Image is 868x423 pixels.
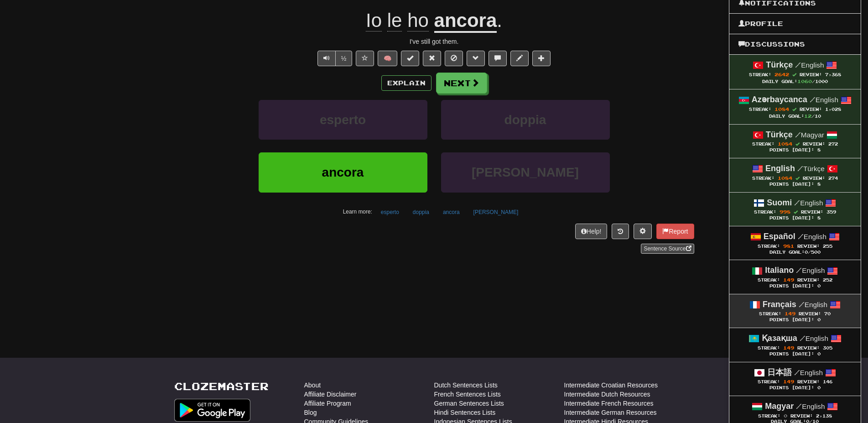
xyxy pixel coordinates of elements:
span: 998 [780,209,790,214]
button: Edit sentence (alt+d) [510,51,529,66]
div: Daily Goal: /10 [738,113,852,120]
div: Daily Goal: /500 [738,250,852,256]
button: esperto [259,100,427,140]
span: Streak: [758,345,780,350]
span: 149 [783,379,794,384]
button: doppia [408,205,434,219]
span: 255 [823,244,832,249]
button: [PERSON_NAME] [441,152,610,192]
span: Review: [790,413,813,418]
a: Español /English Streak: 981 Review: 255 Daily Goal:0/500 [729,226,861,260]
span: . [497,10,502,31]
div: Points [DATE]: 8 [738,182,852,188]
span: Streak includes today. [794,210,798,214]
strong: ancora [434,10,497,33]
span: Streak: [752,176,774,181]
span: Review: [803,141,825,146]
button: ancora [259,152,427,192]
button: Play sentence audio (ctl+space) [317,51,336,66]
button: Favorite sentence (alt+f) [356,51,374,66]
a: Discussions [729,38,861,50]
div: Points [DATE]: 8 [738,147,852,153]
span: Review: [803,176,825,181]
a: Suomi /English Streak: 998 Review: 359 Points [DATE]: 8 [729,193,861,226]
button: Help! [575,224,608,239]
span: 12 [804,113,811,119]
a: Affiliate Program [304,399,351,408]
small: English [810,96,838,104]
strong: 日本語 [767,368,792,377]
a: Français /English Streak: 149 Review: 70 Points [DATE]: 0 [729,294,861,328]
span: 1084 [774,106,789,112]
button: Grammar (alt+g) [467,51,485,66]
span: 149 [783,277,794,282]
small: English [798,233,826,240]
span: Review: [797,277,820,282]
button: Explain [381,75,431,91]
a: Türkçe /Magyar Streak: 1084 Review: 272 Points [DATE]: 8 [729,125,861,158]
span: Review: [799,311,821,316]
strong: Français [763,300,796,309]
span: Streak: [758,277,780,282]
span: Streak: [749,72,771,77]
a: Intermediate Dutch Resources [564,390,650,399]
span: 2,138 [816,413,832,418]
span: Review: [797,345,820,350]
strong: Italiano [765,266,794,275]
span: / [799,300,805,308]
span: Review: [801,209,823,214]
a: Profile [729,18,861,30]
span: Review: [800,72,822,77]
span: ancora [322,165,364,179]
a: German Sentences Lists [434,399,504,408]
small: Türkçe [797,165,825,172]
span: Streak: [758,413,780,418]
strong: Español [764,232,795,241]
a: About [304,381,321,390]
button: Next [436,73,487,94]
small: English [794,369,823,376]
span: 274 [828,176,838,181]
span: Streak includes today. [792,73,796,77]
span: [PERSON_NAME] [472,165,579,179]
small: English [796,402,825,410]
strong: English [765,164,795,173]
button: ½ [335,51,353,66]
span: 359 [826,209,836,214]
button: ancora [438,205,465,219]
button: Ignore sentence (alt+i) [445,51,463,66]
span: 981 [783,243,794,249]
a: Blog [304,408,317,417]
small: English [796,266,825,274]
span: 1084 [778,175,792,181]
div: Points [DATE]: 0 [738,351,852,357]
a: Sentence Source [641,244,694,254]
a: Clozemaster [174,381,269,392]
span: Streak: [758,379,780,384]
span: 1,028 [825,107,841,112]
small: English [795,61,824,69]
span: 2642 [774,72,789,77]
span: / [796,402,802,410]
a: Türkçe /English Streak: 2642 Review: 7,368 Daily Goal:1060/1000 [729,55,861,89]
span: / [810,95,816,104]
a: Dutch Sentences Lists [434,381,498,390]
span: 1060 [797,78,812,84]
span: Streak includes today. [792,107,796,111]
span: Streak: [758,244,780,249]
div: Text-to-speech controls [316,51,353,66]
div: Points [DATE]: 0 [738,283,852,289]
button: Round history (alt+y) [612,224,629,239]
span: Io [366,10,382,31]
span: Review: [797,379,820,384]
strong: Magyar [765,402,794,411]
span: le [387,10,402,31]
a: 日本語 /English Streak: 149 Review: 146 Points [DATE]: 0 [729,362,861,396]
span: / [795,131,801,139]
a: Hindi Sentences Lists [434,408,496,417]
span: / [796,266,802,274]
button: [PERSON_NAME] [468,205,524,219]
button: Add to collection (alt+a) [532,51,551,66]
button: doppia [441,100,610,140]
button: Report [656,224,694,239]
